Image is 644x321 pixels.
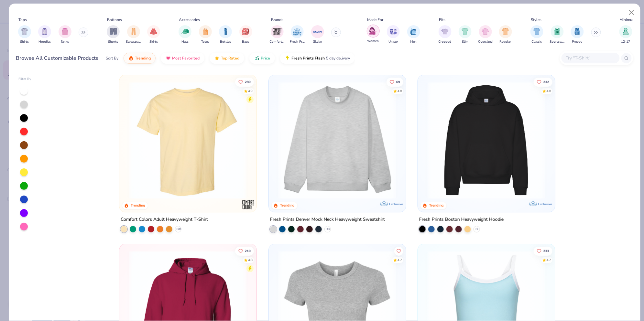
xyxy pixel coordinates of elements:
span: + 9 [475,227,478,231]
span: Comfort Colors [270,39,285,44]
span: Skirts [149,39,158,44]
div: Fresh Prints Boston Heavyweight Hoodie [419,215,504,223]
img: trending.gif [128,56,134,61]
img: Regular Image [502,28,509,35]
button: filter button [107,25,120,44]
div: filter for Classic [530,25,543,44]
span: Bottles [220,39,231,44]
div: Sort By [106,55,118,61]
input: Try "T-Shirt" [565,54,615,62]
span: Totes [201,39,209,44]
img: Classic Image [533,28,541,35]
div: filter for Hoodies [38,25,51,44]
span: Tanks [61,39,69,44]
button: filter button [478,25,493,44]
div: filter for Bags [239,25,252,44]
button: Like [235,77,254,86]
img: Preppy Image [574,28,581,35]
div: Browse All Customizable Products [16,54,99,62]
img: Cropped Image [441,28,449,35]
button: filter button [459,25,472,44]
img: 91acfc32-fd48-4d6b-bdad-a4c1a30ac3fc [424,81,548,199]
span: 69 [396,80,400,83]
div: filter for Comfort Colors [270,25,285,44]
span: Bags [242,39,249,44]
span: Slim [462,39,468,44]
button: filter button [147,25,160,44]
img: Totes Image [202,28,209,35]
div: filter for Sportswear [550,25,565,44]
div: 4.8 [398,89,402,93]
div: Fresh Prints Denver Mock Neck Heavyweight Sweatshirt [270,215,385,223]
div: Fits [439,17,445,23]
img: Men Image [410,28,417,35]
span: Hats [181,39,189,44]
span: 12-17 [621,39,630,44]
span: 289 [245,80,251,83]
button: filter button [290,25,305,44]
button: Like [387,77,403,86]
button: Fresh Prints Flash5 day delivery [280,53,355,64]
img: f5d85501-0dbb-4ee4-b115-c08fa3845d83 [275,81,399,199]
img: a90f7c54-8796-4cb2-9d6e-4e9644cfe0fe [399,81,523,199]
span: Men [410,39,417,44]
button: filter button [387,25,400,44]
div: filter for Shirts [18,25,31,44]
img: Gildan Image [313,27,322,37]
button: Close [626,6,638,19]
span: Gildan [313,39,322,44]
div: filter for Oversized [478,25,493,44]
span: Top Rated [221,56,239,61]
div: 4.7 [547,258,551,262]
span: Shorts [108,39,118,44]
img: most_fav.gif [166,56,171,61]
span: 5 day delivery [326,55,350,62]
img: Shorts Image [110,28,117,35]
div: Tops [18,17,27,23]
div: filter for 12-17 [619,25,632,44]
img: 12-17 Image [622,28,629,35]
span: 233 [543,249,549,252]
span: Fresh Prints Flash [291,56,325,61]
div: filter for Shorts [107,25,120,44]
button: filter button [407,25,420,44]
img: Hats Image [181,28,189,35]
span: Exclusive [538,202,552,206]
button: filter button [199,25,212,44]
img: Sportswear Image [554,28,561,35]
img: flash.gif [285,56,290,61]
span: Regular [500,39,511,44]
div: filter for Hats [179,25,191,44]
div: filter for Slim [459,25,472,44]
div: 4.8 [248,258,253,262]
img: TopRated.gif [214,56,220,61]
span: Trending [135,56,151,61]
img: Fresh Prints Image [292,27,302,37]
button: filter button [311,25,324,44]
div: filter for Skirts [147,25,160,44]
img: Oversized Image [482,28,489,35]
button: filter button [530,25,543,44]
button: Top Rated [210,53,244,64]
img: Comfort Colors logo [242,198,255,211]
span: Preppy [572,39,583,44]
button: Like [394,246,403,255]
button: filter button [270,25,285,44]
span: Most Favorited [172,56,200,61]
div: Comfort Colors Adult Heavyweight T-Shirt [121,215,208,223]
button: Trending [124,53,156,64]
div: filter for Gildan [311,25,324,44]
button: Like [534,77,552,86]
button: filter button [571,25,584,44]
div: Brands [271,17,283,23]
div: Accessories [179,17,200,23]
button: filter button [499,25,512,44]
button: filter button [38,25,51,44]
div: Made For [367,17,383,23]
div: filter for Sweatpants [126,25,141,44]
div: 4.7 [398,258,402,262]
span: Oversized [478,39,493,44]
span: Women [367,39,379,44]
button: filter button [550,25,565,44]
button: Like [235,246,254,255]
